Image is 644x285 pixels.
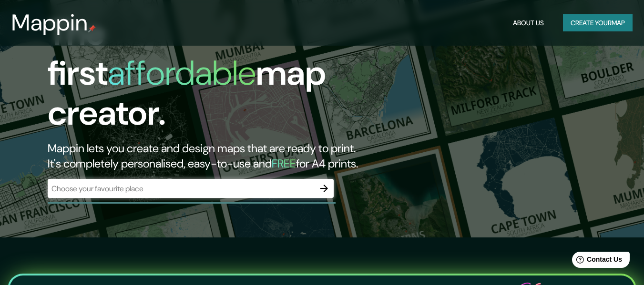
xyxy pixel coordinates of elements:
button: About Us [509,14,548,32]
img: mappin-pin [88,25,96,32]
h1: The first map creator. [48,13,370,141]
h1: affordable [108,51,256,95]
h2: Mappin lets you create and design maps that are ready to print. It's completely personalised, eas... [48,141,370,171]
h3: Mappin [11,10,88,36]
iframe: Help widget launcher [559,248,634,275]
button: Create yourmap [563,14,633,32]
input: Choose your favourite place [48,183,315,194]
h5: FREE [272,156,296,171]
